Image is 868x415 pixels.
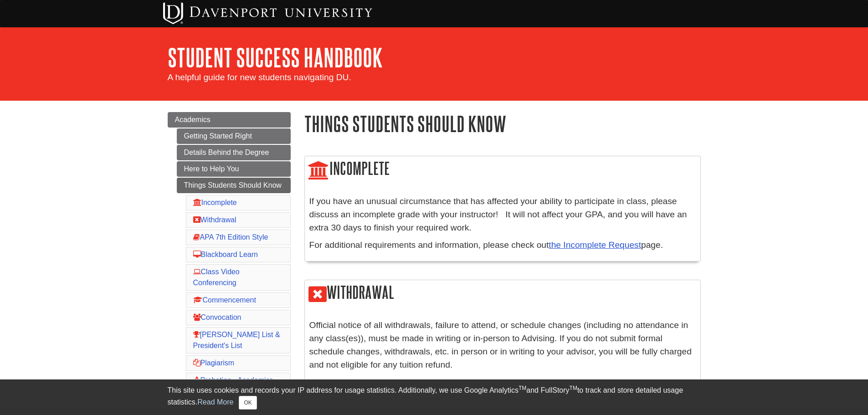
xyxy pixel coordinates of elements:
a: Blackboard Learn [193,251,258,258]
a: Withdrawal [193,216,236,224]
a: Incomplete [193,199,237,206]
a: APA 7th Edition Style [193,233,268,241]
a: [PERSON_NAME] List & President's List [193,331,280,349]
a: the Incomplete Request [549,240,641,250]
img: Davenport University [163,2,372,24]
a: Student Success Handbook [168,43,383,72]
button: Close [239,396,257,410]
p: For additional requirements and information, please check out page. [309,239,696,252]
sup: TM [519,385,526,391]
h2: Withdrawal [305,280,700,306]
h1: Things Students Should Know [304,112,701,135]
a: Things Students Should Know [177,178,291,193]
sup: TM [570,385,577,391]
a: Academics [168,112,291,128]
a: Class Video Conferencing [193,268,240,287]
a: Convocation [193,313,241,321]
span: Academics [175,116,211,123]
a: Getting Started Right [177,128,291,144]
div: This site uses cookies and records your IP address for usage statistics. Additionally, we use Goo... [168,385,701,410]
span: A helpful guide for new students navigating DU. [168,72,351,82]
a: Details Behind the Degree [177,145,291,160]
a: Here to Help You [177,161,291,177]
a: Read More [197,398,233,406]
a: Plagiarism [193,359,235,367]
a: Probation - Academics [193,376,273,384]
p: Official notice of all withdrawals, failure to attend, or schedule changes (including no attendan... [309,319,696,371]
h2: Incomplete [305,156,700,182]
p: If you have an unusual circumstance that has affected your ability to participate in class, pleas... [309,195,696,234]
a: Commencement [193,296,256,304]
